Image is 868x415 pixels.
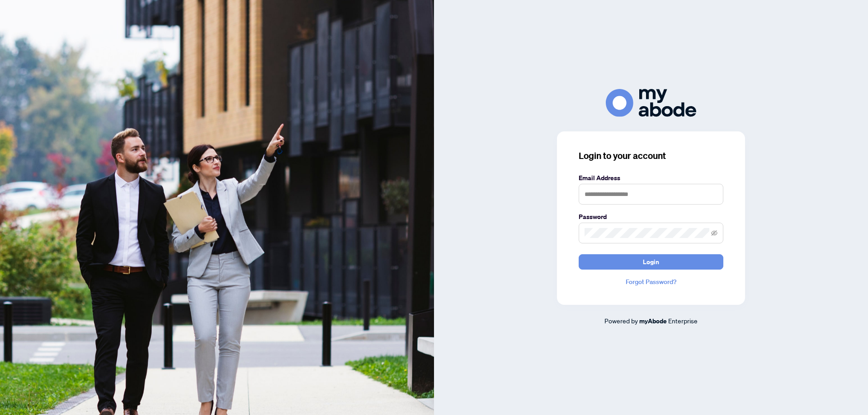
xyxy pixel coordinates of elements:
[579,173,723,183] label: Email Address
[668,317,698,325] span: Enterprise
[579,254,723,270] button: Login
[643,255,659,269] span: Login
[579,149,723,162] h3: Login to your account
[579,277,723,287] a: Forgot Password?
[604,317,638,325] span: Powered by
[639,316,667,326] a: myAbode
[579,212,723,222] label: Password
[606,89,696,117] img: ma-logo
[711,230,717,236] span: eye-invisible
